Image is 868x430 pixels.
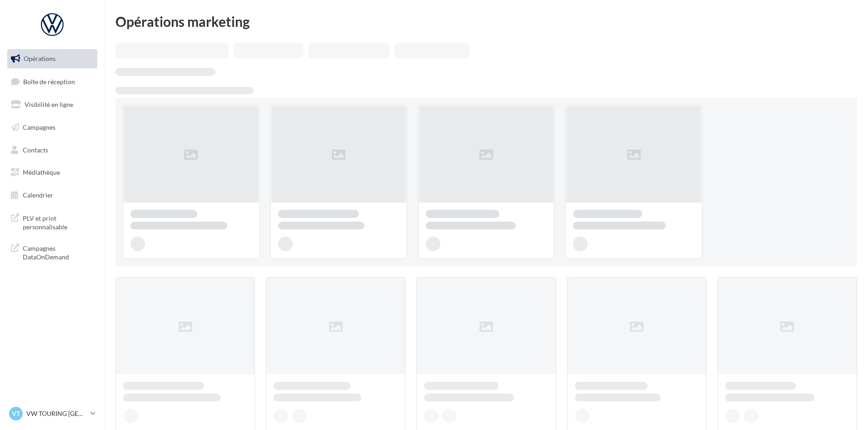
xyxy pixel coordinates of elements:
span: Visibilité en ligne [25,101,73,108]
a: PLV et print personnalisable [5,208,99,235]
span: Calendrier [23,191,53,199]
a: Campagnes DataOnDemand [5,238,99,265]
a: Calendrier [5,186,99,205]
a: Contacts [5,141,99,160]
p: VW TOURING [GEOGRAPHIC_DATA] [26,409,87,418]
span: Campagnes [23,123,55,131]
span: PLV et print personnalisable [23,212,94,232]
span: Contacts [23,146,48,153]
a: Opérations [5,49,99,68]
span: VT [12,409,20,418]
a: VT VW TOURING [GEOGRAPHIC_DATA] [7,405,97,422]
span: Opérations [24,55,55,62]
a: Boîte de réception [5,72,99,91]
a: Visibilité en ligne [5,95,99,114]
span: Médiathèque [23,168,60,176]
a: Médiathèque [5,163,99,182]
a: Campagnes [5,118,99,137]
span: Campagnes DataOnDemand [23,242,94,262]
div: Opérations marketing [115,15,857,28]
span: Boîte de réception [23,77,75,85]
